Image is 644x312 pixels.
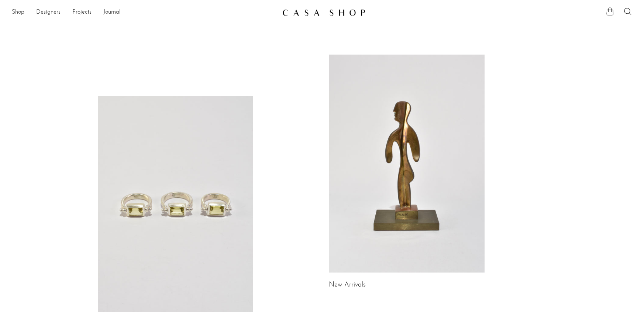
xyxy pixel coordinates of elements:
[36,8,61,17] a: Designers
[103,8,121,17] a: Journal
[12,6,276,19] ul: NEW HEADER MENU
[329,282,366,288] a: New Arrivals
[72,8,92,17] a: Projects
[12,6,276,19] nav: Desktop navigation
[12,8,24,17] a: Shop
